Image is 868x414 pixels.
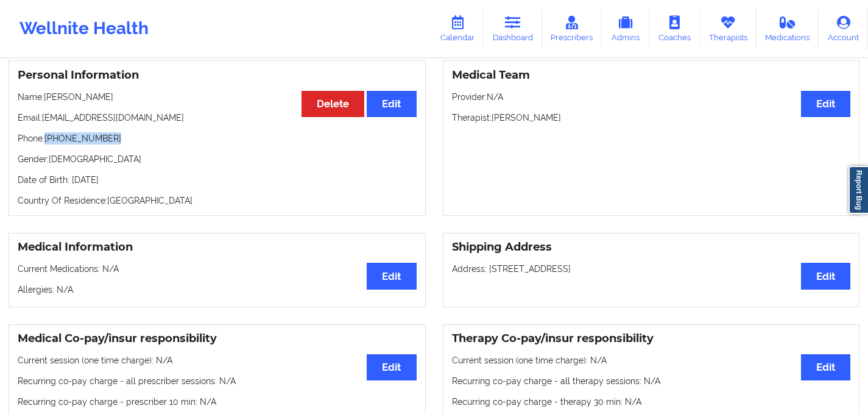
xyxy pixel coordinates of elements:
h3: Medical Co-pay/insur responsibility [18,332,417,346]
a: Medications [757,9,819,49]
a: Dashboard [484,9,542,49]
a: Prescribers [542,9,602,49]
a: Report Bug [849,166,868,214]
button: Edit [801,263,850,289]
a: Calendar [431,9,484,49]
p: Country Of Residence: [GEOGRAPHIC_DATA] [18,195,417,207]
p: Recurring co-pay charge - all therapy sessions : N/A [452,375,851,387]
a: Therapists [700,9,757,49]
button: Delete [302,91,364,117]
p: Gender: [DEMOGRAPHIC_DATA] [18,153,417,165]
p: Current session (one time charge): N/A [452,354,851,366]
a: Admins [602,9,649,49]
button: Edit [367,91,416,117]
p: Current Medications: N/A [18,263,417,275]
button: Edit [367,263,416,289]
p: Recurring co-pay charge - therapy 30 min : N/A [452,396,851,408]
h3: Personal Information [18,68,417,82]
button: Edit [367,354,416,380]
p: Current session (one time charge): N/A [18,354,417,366]
p: Name: [PERSON_NAME] [18,91,417,103]
a: Account [819,9,868,49]
button: Edit [801,354,850,380]
h3: Therapy Co-pay/insur responsibility [452,332,851,346]
p: Recurring co-pay charge - prescriber 10 min : N/A [18,396,417,408]
p: Allergies: N/A [18,284,417,296]
h3: Medical Information [18,240,417,254]
p: Provider: N/A [452,91,851,103]
h3: Medical Team [452,68,851,82]
button: Edit [801,91,850,117]
p: Email: [EMAIL_ADDRESS][DOMAIN_NAME] [18,112,417,124]
p: Phone: [PHONE_NUMBER] [18,132,417,145]
p: Recurring co-pay charge - all prescriber sessions : N/A [18,375,417,387]
p: Therapist: [PERSON_NAME] [452,112,851,124]
p: Address: [STREET_ADDRESS] [452,263,851,275]
a: Coaches [649,9,700,49]
p: Date of Birth: [DATE] [18,174,417,186]
h3: Shipping Address [452,240,851,254]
